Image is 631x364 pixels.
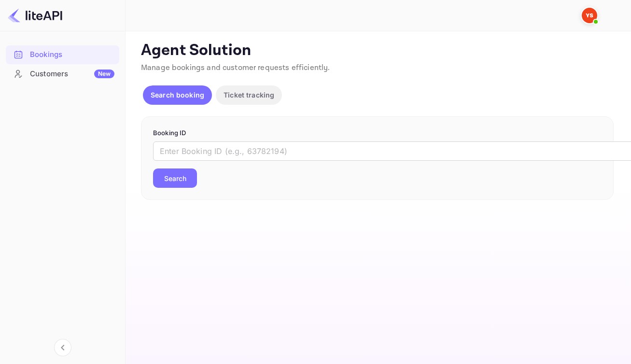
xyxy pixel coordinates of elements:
[153,168,197,188] button: Search
[30,49,114,60] div: Bookings
[30,69,114,80] div: Customers
[153,128,602,138] p: Booking ID
[224,90,274,100] p: Ticket tracking
[582,8,597,23] img: Yandex Support
[6,65,119,84] div: CustomersNew
[8,8,62,23] img: LiteAPI logo
[6,45,119,63] a: Bookings
[141,41,614,60] p: Agent Solution
[54,339,71,356] button: Collapse navigation
[6,45,119,64] div: Bookings
[94,70,114,78] div: New
[151,90,204,100] p: Search booking
[141,63,330,73] span: Manage bookings and customer requests efficiently.
[6,65,119,83] a: CustomersNew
